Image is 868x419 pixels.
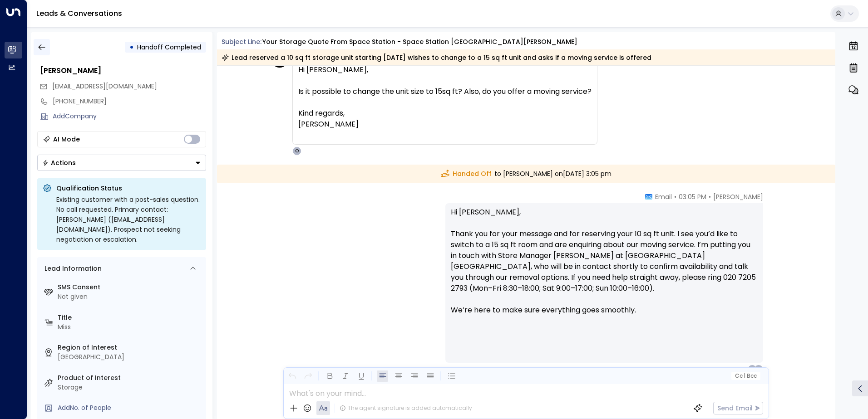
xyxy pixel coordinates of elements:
span: Email [655,192,672,201]
div: AI Mode [53,135,80,144]
span: • [674,192,676,201]
div: AddCompany [53,112,206,121]
button: Actions [37,155,206,171]
span: Handoff Completed [137,43,201,52]
span: Handed Off [441,169,492,179]
div: AddNo. of People [58,403,202,413]
span: 03:05 PM [679,192,706,201]
span: • [709,192,711,201]
div: [PHONE_NUMBER] [53,97,206,106]
span: [EMAIL_ADDRESS][DOMAIN_NAME] [52,82,157,91]
label: Product of Interest [58,373,202,383]
div: Lead reserved a 10 sq ft storage unit starting [DATE] wishes to change to a 15 sq ft unit and ask... [222,53,651,62]
label: SMS Consent [58,283,202,292]
span: Cc Bcc [735,373,756,379]
div: [GEOGRAPHIC_DATA] [58,352,202,362]
button: Redo [302,370,314,382]
div: Button group with a nested menu [37,155,206,171]
p: Hi [PERSON_NAME], Thank you for your message and for reserving your 10 sq ft unit. I see you’d li... [451,207,758,326]
span: | [744,373,745,379]
label: Title [58,313,202,322]
div: Hi [PERSON_NAME], [298,64,592,130]
span: [PERSON_NAME] [713,192,763,201]
div: Existing customer with a post-sales question. No call requested. Primary contact: [PERSON_NAME] (... [56,195,201,244]
div: O [292,146,301,156]
span: Subject Line: [222,37,261,46]
div: Your storage quote from Space Station - Space Station [GEOGRAPHIC_DATA][PERSON_NAME] [262,37,577,47]
div: Not given [58,292,202,302]
div: Kind regards, [298,108,592,119]
div: [PERSON_NAME] [40,65,206,76]
span: lisabuxey@gmail.com [52,82,157,91]
div: The agent signature is added automatically [340,404,472,412]
div: [PERSON_NAME] [298,119,592,130]
button: Cc|Bcc [731,372,760,380]
div: Lead Information [41,264,102,273]
div: Storage [58,383,202,392]
div: G [754,365,763,374]
div: OP [767,192,785,210]
div: L [748,365,757,374]
p: Qualification Status [56,184,201,193]
div: Actions [42,159,76,167]
div: Is it possible to change the unit size to 15sq ft? Also, do you offer a moving service? [298,86,592,97]
div: • [129,39,134,55]
a: Leads & Conversations [36,8,122,19]
button: Undo [286,370,298,382]
div: Miss [58,322,202,332]
label: Region of Interest [58,343,202,352]
div: to [PERSON_NAME] on [DATE] 3:05 pm [217,165,836,183]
